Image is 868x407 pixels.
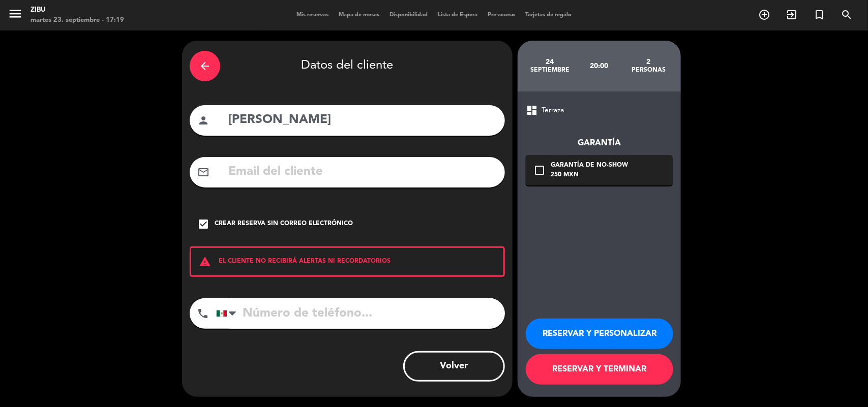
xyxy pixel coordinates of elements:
div: 20:00 [575,48,624,84]
i: add_circle_outline [758,9,770,21]
span: Tarjetas de regalo [520,12,577,18]
div: martes 23. septiembre - 17:19 [31,15,124,25]
input: Número de teléfono... [216,298,505,329]
button: RESERVAR Y TERMINAR [526,354,673,385]
i: arrow_back [199,60,211,72]
div: Mexico (México): +52 [217,299,240,328]
div: 24 [525,58,575,66]
span: dashboard [526,104,538,116]
i: phone [197,307,209,320]
button: Volver [403,351,505,382]
i: turned_in_not [813,9,825,21]
i: search [841,9,853,21]
div: Garantía de no-show [551,161,628,171]
span: Pre-acceso [483,12,520,18]
button: menu [8,6,23,25]
input: Nombre del cliente [227,110,497,131]
span: Lista de Espera [433,12,483,18]
span: Disponibilidad [384,12,433,18]
i: check_box [197,218,209,230]
i: person [197,114,209,127]
div: Datos del cliente [190,48,505,84]
i: exit_to_app [786,9,798,21]
i: menu [8,6,23,21]
div: EL CLIENTE NO RECIBIRÁ ALERTAS NI RECORDATORIOS [190,246,505,277]
span: Terraza [542,105,564,116]
div: Zibu [31,5,124,15]
i: check_box_outline_blank [533,164,546,176]
span: Mapa de mesas [334,12,384,18]
div: septiembre [525,66,575,74]
div: 2 [624,58,673,66]
div: personas [624,66,673,74]
div: Garantía [526,137,673,150]
i: mail_outline [197,166,209,178]
input: Email del cliente [227,162,497,182]
span: Mis reservas [291,12,334,18]
div: Crear reserva sin correo electrónico [215,219,353,229]
i: warning [191,256,219,268]
div: 250 MXN [551,170,628,180]
button: RESERVAR Y PERSONALIZAR [526,319,673,349]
